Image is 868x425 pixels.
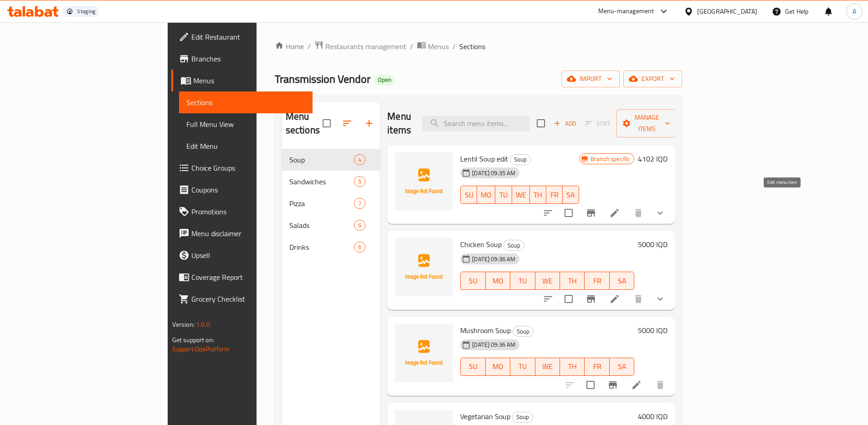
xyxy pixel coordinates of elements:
[387,110,411,137] h2: Menu items
[585,272,609,290] button: FR
[395,152,453,211] img: Lentil Soup edit
[191,293,305,304] span: Grocery Checklist
[638,410,668,423] h6: 4000 IQD
[191,272,305,283] span: Coverage Report
[559,289,578,309] span: Select to update
[468,340,519,349] span: [DATE] 09:36 AM
[358,112,380,134] button: Add section
[282,192,380,214] div: Pizza7
[354,176,365,187] div: items
[395,324,453,382] img: Mushroom Soup
[489,274,507,288] span: MO
[510,154,530,165] span: Soup
[354,220,365,231] div: items
[410,41,413,52] li: /
[569,73,612,85] span: import
[186,97,305,108] span: Sections
[510,358,535,376] button: TU
[638,324,668,337] h6: 5000 IQD
[460,324,511,337] span: Mushroom Soup
[289,198,354,209] span: Pizza
[422,116,529,132] input: search
[289,242,354,253] div: Drinks
[374,76,395,84] span: Open
[631,379,642,390] a: Edit menu item
[489,360,507,373] span: MO
[314,40,406,52] a: Restaurants management
[510,272,535,290] button: TU
[460,358,485,376] button: SU
[354,156,365,164] span: 4
[503,240,524,251] div: Soup
[649,202,671,224] button: show more
[609,293,620,304] a: Edit menu item
[282,171,380,192] div: Sandwiches5
[546,186,563,204] button: FR
[534,188,543,202] span: TH
[499,188,508,202] span: TU
[464,274,482,288] span: SU
[191,184,305,195] span: Coupons
[486,358,510,376] button: MO
[649,288,671,310] button: show more
[477,186,495,204] button: MO
[513,326,533,337] span: Soup
[172,319,195,330] span: Version:
[171,48,313,70] a: Branches
[460,186,477,204] button: SU
[417,40,449,52] a: Menus
[336,112,358,134] span: Sort sections
[537,202,559,224] button: sort-choices
[452,41,456,52] li: /
[631,73,675,85] span: export
[275,40,683,52] nav: breadcrumb
[610,358,634,376] button: SA
[613,274,631,288] span: SA
[289,176,354,187] div: Sandwiches
[580,116,616,131] span: Select section first
[638,152,668,165] h6: 4102 IQD
[191,162,305,173] span: Choice Groups
[77,8,95,15] div: Staging
[460,272,485,290] button: SU
[655,293,666,304] svg: Show Choices
[655,207,666,218] svg: Show Choices
[602,374,624,396] button: Branch-specific-item
[282,149,380,171] div: Soup4
[638,238,668,251] h6: 5000 IQD
[564,274,581,288] span: TH
[468,169,519,177] span: [DATE] 09:35 AM
[512,186,530,204] button: WE
[191,31,305,42] span: Edit Restaurant
[510,154,531,165] div: Soup
[560,358,585,376] button: TH
[179,135,313,157] a: Edit Menu
[550,116,580,131] span: Add item
[354,243,365,252] span: 6
[530,186,546,204] button: TH
[191,53,305,64] span: Branches
[627,202,649,224] button: delete
[580,288,602,310] button: Branch-specific-item
[853,6,856,16] span: A
[186,141,305,152] span: Edit Menu
[171,288,313,310] a: Grocery Checklist
[588,274,606,288] span: FR
[193,75,305,86] span: Menus
[561,71,620,87] button: import
[513,326,534,337] div: Soup
[171,179,313,201] a: Coupons
[697,6,757,16] div: [GEOGRAPHIC_DATA]
[587,155,634,163] span: Branch specific
[179,91,313,113] a: Sections
[171,266,313,288] a: Coverage Report
[560,272,585,290] button: TH
[535,272,560,290] button: WE
[531,114,550,133] span: Select section
[374,75,395,86] div: Open
[191,250,305,261] span: Upsell
[649,374,671,396] button: delete
[171,157,313,179] a: Choice Groups
[559,203,578,223] span: Select to update
[588,360,606,373] span: FR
